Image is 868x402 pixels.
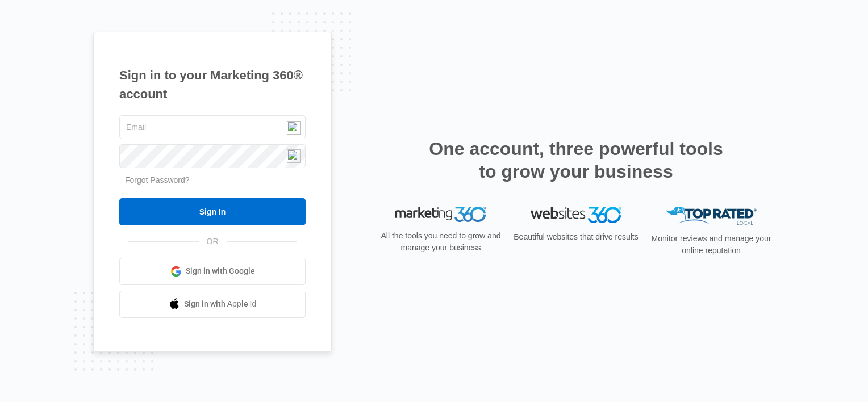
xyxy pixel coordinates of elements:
input: Sign In [119,198,306,225]
a: Sign in with Apple Id [119,291,306,318]
img: Marketing 360 [395,207,486,223]
span: OR [199,236,227,248]
span: Sign in with Apple Id [184,298,257,310]
img: Websites 360 [531,207,621,223]
input: Email [119,115,306,139]
h1: Sign in to your Marketing 360® account [119,66,306,103]
h2: One account, three powerful tools to grow your business [425,137,727,183]
img: npw-badge-icon-locked.svg [287,149,301,163]
img: Top Rated Local [666,207,757,225]
span: Sign in with Google [186,265,255,277]
img: npw-badge-icon-locked.svg [287,121,301,135]
a: Sign in with Google [119,258,306,285]
a: Forgot Password? [125,175,190,185]
p: Monitor reviews and manage your online reputation [648,233,775,257]
p: Beautiful websites that drive results [512,231,640,243]
p: All the tools you need to grow and manage your business [377,230,504,254]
